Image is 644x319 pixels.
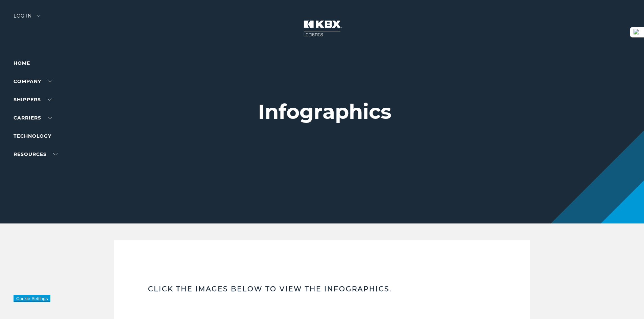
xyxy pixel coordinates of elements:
[37,15,41,17] img: arrow
[14,78,52,84] a: Company
[14,295,50,302] button: Cookie Settings
[634,29,639,34] img: DB_AMPERSAND_Pantone.svg
[14,151,57,157] a: RESOURCES
[258,100,391,123] h1: Infographics
[14,97,52,103] a: SHIPPERS
[14,115,52,121] a: Carriers
[148,284,496,294] h3: Click the images below to view the infographics.
[297,14,348,43] img: kbx logo
[14,133,51,139] a: Technology
[14,60,30,66] a: Home
[14,14,41,23] div: Log in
